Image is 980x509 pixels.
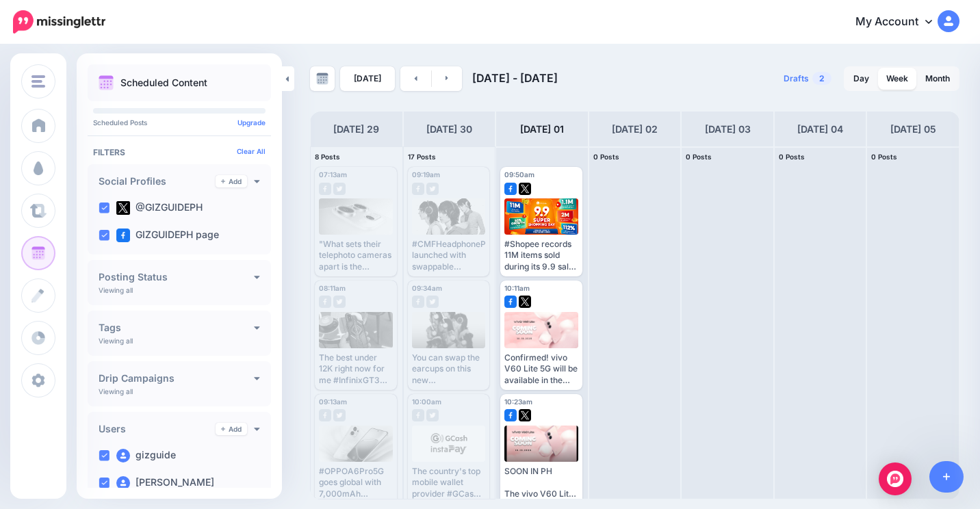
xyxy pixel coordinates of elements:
a: Add [216,175,247,187]
img: twitter-grey-square.png [333,296,346,308]
img: twitter-grey-square.png [426,409,439,421]
div: The country's top mobile wallet provider #GCash, announced that it will be using InstaPay for cas... [412,466,486,499]
h4: Drip Campaigns [99,374,254,383]
p: Scheduled Posts [93,119,266,126]
img: facebook-grey-square.png [412,296,424,308]
span: 0 Posts [593,153,619,161]
img: facebook-square.png [116,229,130,242]
img: twitter-grey-square.png [333,409,346,421]
span: 8 Posts [315,153,340,161]
img: facebook-grey-square.png [319,183,331,195]
div: Confirmed! vivo V60 Lite 5G will be available in the [GEOGRAPHIC_DATA] soon. Read here: [URL][DOM... [504,352,578,386]
span: 0 Posts [779,153,805,161]
div: Open Intercom Messenger [879,462,912,495]
span: 09:13am [319,397,347,406]
p: Viewing all [99,286,133,294]
h4: Users [99,424,216,434]
div: #OPPOA6Pro5G goes global with 7,000mAh battery, ultra-tough build, Dimensity 7300. Read here: [UR... [319,466,393,499]
img: twitter-square.png [116,201,130,215]
span: 0 Posts [686,153,712,161]
img: twitter-square.png [519,409,531,421]
a: Day [845,68,877,90]
img: menu.png [31,75,45,88]
a: Month [917,68,958,90]
img: twitter-grey-square.png [426,183,439,195]
a: Clear All [237,147,266,155]
h4: [DATE] 05 [890,121,936,138]
h4: [DATE] 30 [426,121,472,138]
h4: [DATE] 03 [705,121,751,138]
span: 10:00am [412,397,441,406]
p: Scheduled Content [120,78,207,88]
img: facebook-grey-square.png [412,409,424,421]
h4: Filters [93,147,266,157]
img: calendar.png [99,75,114,90]
img: twitter-grey-square.png [426,296,439,308]
img: facebook-grey-square.png [319,409,331,421]
p: Viewing all [99,337,133,345]
img: user_default_image_fb_thumb.png [116,449,130,462]
label: gizguide [116,449,176,462]
div: You can swap the earcups on this new #CMFHeadphonePro. Read here: [URL][DOMAIN_NAME] [412,352,486,386]
span: 09:19am [412,170,440,179]
a: [DATE] [340,66,395,91]
img: twitter-grey-square.png [333,183,346,195]
h4: Social Profiles [99,177,216,186]
a: Week [878,68,916,90]
label: @GIZGUIDEPH [116,201,203,215]
img: twitter-square.png [519,183,531,195]
span: 07:13am [319,170,347,179]
img: calendar-grey-darker.png [316,73,328,85]
span: [DATE] - [DATE] [472,71,558,85]
a: Upgrade [237,118,266,127]
h4: [DATE] 01 [520,121,564,138]
div: #Shopee records 11M items sold during its 9.9 sale with the help of livestream and affiliate netw... [504,239,578,272]
h4: Posting Status [99,272,254,282]
div: "What sets their telephoto cameras apart is the industry-first telephoto flash, the brightest in ... [319,239,393,272]
h4: [DATE] 04 [797,121,843,138]
img: facebook-square.png [504,409,517,421]
div: #CMFHeadphonePro launched with swappable earcups, 40mm drivers, ANC, and LDAC. Read here: [URL][D... [412,239,486,272]
img: twitter-square.png [519,296,531,308]
img: user_default_image_fb_thumb.png [116,476,130,490]
span: 09:50am [504,170,534,179]
img: Missinglettr [13,10,105,34]
span: 10:11am [504,284,530,292]
div: SOON IN PH The vivo V60 Lite is expected to feature the 4nm MediaTek Dimensity 7360 Turbo SoC and... [504,466,578,499]
span: 09:34am [412,284,442,292]
a: Drafts2 [775,66,840,91]
p: Viewing all [99,387,133,395]
a: Add [216,423,247,435]
span: 17 Posts [408,153,436,161]
h4: [DATE] 02 [612,121,658,138]
img: facebook-square.png [504,296,517,308]
span: 10:23am [504,397,532,406]
label: [PERSON_NAME] [116,476,214,490]
img: facebook-square.png [504,183,517,195]
label: GIZGUIDEPH page [116,229,219,242]
img: facebook-grey-square.png [412,183,424,195]
img: facebook-grey-square.png [319,296,331,308]
div: The best under 12K right now for me #InfinixGT30 Read here: [URL][DOMAIN_NAME] [319,352,393,386]
a: My Account [842,5,959,39]
span: 2 [812,72,831,85]
span: Drafts [784,75,809,83]
span: 08:11am [319,284,346,292]
h4: Tags [99,323,254,332]
span: 0 Posts [871,153,897,161]
h4: [DATE] 29 [333,121,379,138]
